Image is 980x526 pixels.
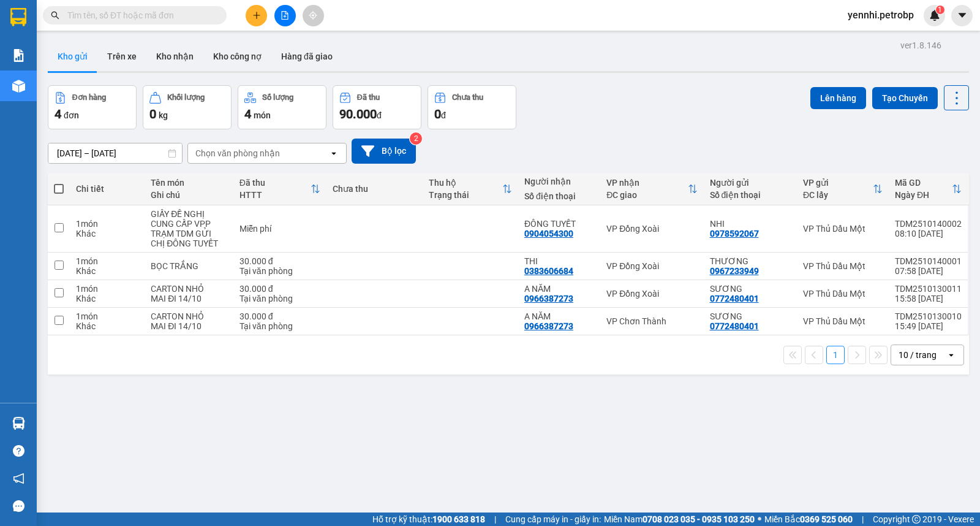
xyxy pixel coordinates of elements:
span: Miền Nam [604,513,755,526]
svg: open [329,148,339,158]
span: search [51,11,59,20]
div: VP gửi [803,178,873,188]
div: VP Thủ Dầu Một [803,289,883,299]
div: Chưa thu [333,184,416,194]
div: Tại văn phòng [239,266,320,276]
div: 15:58 [DATE] [895,294,962,303]
div: VP Đồng Xoài [606,289,697,299]
div: VP Đồng Xoài [606,261,697,271]
th: Toggle SortBy [889,173,968,205]
div: VP Đồng Xoài [606,224,697,234]
div: 0966387273 [524,294,573,303]
div: 1 món [76,256,138,266]
div: Chi tiết [76,184,138,194]
strong: 0369 525 060 [800,514,853,524]
div: Khác [76,294,138,303]
button: Đơn hàng4đơn [48,85,137,129]
span: đơn [64,110,79,120]
img: icon-new-feature [929,10,940,21]
img: warehouse-icon [12,417,25,430]
div: TDM2510130010 [895,311,962,321]
img: warehouse-icon [12,80,25,93]
div: SƯƠNG [710,311,791,321]
div: Đã thu [357,93,380,102]
div: BỌC TRẮNG [151,261,227,271]
div: Khác [76,266,138,276]
div: Ngày ĐH [895,190,952,200]
div: 30.000 đ [239,256,320,266]
button: aim [303,5,324,26]
div: SƯƠNG [710,284,791,294]
div: A NĂM [524,311,594,321]
div: 0966387273 [524,321,573,331]
div: MAI ĐI 14/10 [151,294,227,303]
svg: open [946,350,956,360]
div: Tại văn phòng [239,321,320,331]
div: Chưa thu [452,93,483,102]
div: Khác [76,229,138,238]
span: message [13,500,24,512]
div: Thu hộ [429,178,502,188]
div: Số điện thoại [524,191,594,201]
div: Ghi chú [151,190,227,200]
div: 08:10 [DATE] [895,229,962,238]
button: Số lượng4món [238,85,326,129]
div: Số điện thoại [710,190,791,200]
span: | [494,513,496,526]
span: file-add [281,11,289,20]
span: copyright [912,515,921,524]
div: VP Chơn Thành [606,316,697,326]
th: Toggle SortBy [423,173,518,205]
div: 0904054300 [524,229,573,238]
span: ⚪️ [758,517,761,522]
button: caret-down [951,5,973,26]
div: Người nhận [524,177,594,186]
div: VP Thủ Dầu Một [803,316,883,326]
img: logo-vxr [10,8,26,26]
th: Toggle SortBy [600,173,703,205]
div: 1 món [76,311,138,321]
th: Toggle SortBy [797,173,889,205]
div: VP nhận [606,178,687,188]
div: Miễn phí [239,224,320,234]
span: plus [252,11,261,20]
button: Tạo Chuyến [872,87,938,109]
div: 1 món [76,284,138,294]
div: TRẠM TDM GỬI CHỊ ĐÔNG TUYẾT [151,229,227,248]
button: 1 [826,346,845,364]
button: Kho công nợ [203,42,271,71]
span: đ [377,110,382,120]
div: CARTON NHỎ [151,311,227,321]
span: 4 [55,107,61,121]
button: Chưa thu0đ [428,85,516,129]
div: 15:49 [DATE] [895,321,962,331]
div: THI [524,256,594,266]
button: Hàng đã giao [271,42,342,71]
div: Mã GD [895,178,952,188]
span: Cung cấp máy in - giấy in: [505,513,601,526]
span: caret-down [957,10,968,21]
span: đ [441,110,446,120]
img: solution-icon [12,49,25,62]
div: Trạng thái [429,190,502,200]
div: GIẤY ĐỀ NGHỊ CUNG CẤP VPP [151,209,227,229]
button: Kho gửi [48,42,97,71]
span: 0 [434,107,441,121]
div: 30.000 đ [239,284,320,294]
div: VP Thủ Dầu Một [803,261,883,271]
div: ĐÔNG TUYẾT [524,219,594,229]
div: Đã thu [239,178,311,188]
div: 0772480401 [710,321,759,331]
span: 4 [244,107,251,121]
div: Tên món [151,178,227,188]
div: 30.000 đ [239,311,320,321]
span: Hỗ trợ kỹ thuật: [372,513,485,526]
button: Kho nhận [146,42,203,71]
button: file-add [274,5,296,26]
div: 0383606684 [524,266,573,276]
input: Tìm tên, số ĐT hoặc mã đơn [67,9,212,22]
div: ĐC lấy [803,190,873,200]
span: món [254,110,271,120]
div: 1 món [76,219,138,229]
button: Bộ lọc [352,139,416,164]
